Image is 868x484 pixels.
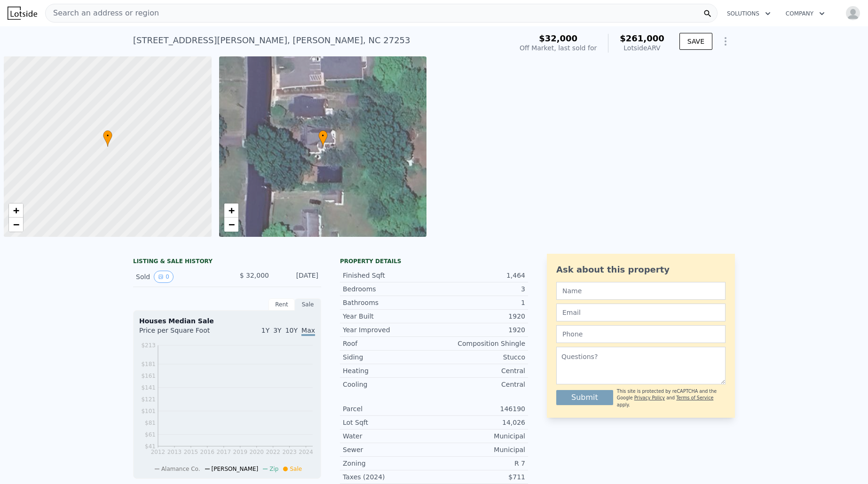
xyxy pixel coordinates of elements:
[556,390,613,405] button: Submit
[434,325,525,335] div: 1920
[434,431,525,441] div: Municipal
[434,298,525,307] div: 1
[285,327,298,334] span: 10Y
[233,449,248,455] tspan: 2019
[343,312,434,321] div: Year Built
[434,418,525,427] div: 14,026
[343,431,434,441] div: Water
[434,404,525,414] div: 146190
[141,373,156,379] tspan: $161
[845,6,860,21] img: avatar
[217,449,231,455] tspan: 2017
[340,258,528,265] div: Property details
[145,420,156,426] tspan: $81
[261,327,269,334] span: 1Y
[434,271,525,280] div: 1,464
[212,466,259,472] span: [PERSON_NAME]
[343,271,434,280] div: Finished Sqft
[343,352,434,362] div: Siding
[13,204,19,216] span: +
[434,445,525,454] div: Municipal
[679,33,712,50] button: SAVE
[103,132,112,140] span: •
[145,443,156,450] tspan: $41
[103,130,112,147] div: •
[343,472,434,482] div: Taxes (2024)
[343,339,434,348] div: Roof
[240,272,269,279] span: $ 32,000
[299,449,313,455] tspan: 2024
[145,431,156,438] tspan: $61
[249,449,264,455] tspan: 2020
[634,395,665,400] a: Privacy Policy
[318,132,328,140] span: •
[141,384,156,391] tspan: $141
[617,388,726,408] div: This site is protected by reCAPTCHA and the Google and apply.
[228,219,234,230] span: −
[301,327,315,336] span: Max
[556,304,726,321] input: Email
[434,339,525,348] div: Composition Shingle
[13,219,19,230] span: −
[136,271,220,283] div: Sold
[9,203,23,218] a: Zoom in
[139,326,227,341] div: Price per Square Foot
[184,449,198,455] tspan: 2015
[719,5,778,22] button: Solutions
[290,466,302,472] span: Sale
[141,342,156,349] tspan: $213
[343,445,434,454] div: Sewer
[343,366,434,375] div: Heating
[276,271,318,283] div: [DATE]
[167,449,182,455] tspan: 2013
[434,352,525,362] div: Stucco
[434,459,525,468] div: R 7
[154,271,174,283] button: View historical data
[224,203,238,218] a: Zoom in
[343,380,434,389] div: Cooling
[141,396,156,403] tspan: $121
[282,449,297,455] tspan: 2023
[434,312,525,321] div: 1920
[295,298,321,311] div: Sale
[9,218,23,232] a: Zoom out
[778,5,832,22] button: Company
[343,459,434,468] div: Zoning
[200,449,215,455] tspan: 2016
[434,284,525,294] div: 3
[266,449,280,455] tspan: 2022
[343,325,434,335] div: Year Improved
[343,418,434,427] div: Lot Sqft
[318,130,328,147] div: •
[434,380,525,389] div: Central
[224,218,238,232] a: Zoom out
[620,43,664,53] div: Lotside ARV
[620,33,664,43] span: $261,000
[556,263,726,276] div: Ask about this property
[343,298,434,307] div: Bathrooms
[141,361,156,367] tspan: $181
[273,327,281,334] span: 3Y
[141,408,156,414] tspan: $101
[133,34,410,47] div: [STREET_ADDRESS][PERSON_NAME] , [PERSON_NAME] , NC 27253
[46,8,159,19] span: Search an address or region
[539,33,577,43] span: $32,000
[556,282,726,300] input: Name
[161,466,200,472] span: Alamance Co.
[343,284,434,294] div: Bedrooms
[269,466,278,472] span: Zip
[520,43,597,53] div: Off Market, last sold for
[343,404,434,414] div: Parcel
[556,325,726,343] input: Phone
[151,449,166,455] tspan: 2012
[133,258,321,267] div: LISTING & SALE HISTORY
[676,395,713,400] a: Terms of Service
[434,366,525,375] div: Central
[228,204,234,216] span: +
[8,7,37,20] img: Lotside
[434,472,525,482] div: $711
[139,316,315,326] div: Houses Median Sale
[268,298,295,311] div: Rent
[716,32,735,51] button: Show Options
